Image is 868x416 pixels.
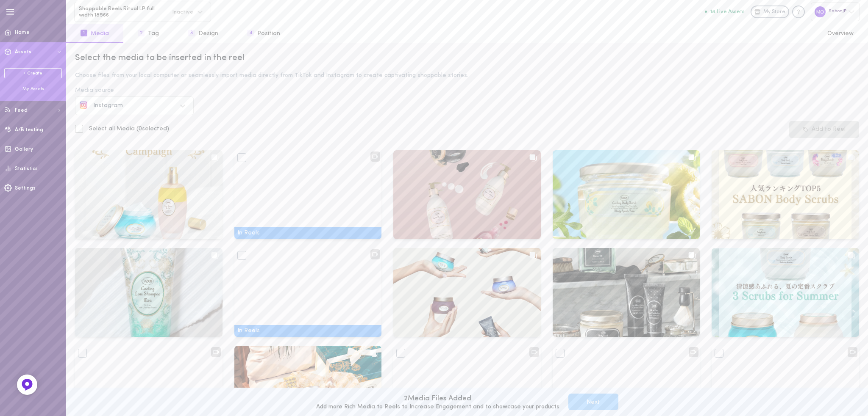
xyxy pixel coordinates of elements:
span: Shoppable Reels Ritual LP full width 18566 [79,6,167,19]
span: A/B testing [15,127,43,132]
a: + Create [4,68,62,78]
span: 4 [247,30,254,36]
span: Statistics [15,166,38,171]
button: 4Position [233,24,295,43]
img: Media null [712,150,859,239]
span: Inactive [167,9,193,14]
img: social [80,101,87,109]
a: My Store [751,6,789,18]
span: Select all Media ( 0 selected) [89,126,169,132]
img: Media null [553,248,700,337]
span: Settings [15,186,36,191]
div: My Assets [4,86,62,92]
span: Feed [15,108,28,113]
span: 2 [138,30,145,36]
span: Instagram [93,102,123,109]
div: SabonJP [811,3,860,21]
img: Media null [712,248,859,337]
span: 3 [188,30,195,36]
button: Add to Reel [789,121,859,138]
img: Media null [75,150,223,239]
button: Next [568,394,618,410]
div: Choose files from your local computer or seamlessly import media directly from TikTok and Instagr... [75,73,859,79]
a: 18 Live Assets [705,9,751,15]
div: Knowledge center [792,6,805,18]
button: 18 Live Assets [705,9,745,14]
img: Media null [393,150,541,239]
div: Select the media to be inserted in the reel [75,52,859,64]
img: Media null [393,248,541,337]
span: My Store [763,8,785,16]
button: 2Tag [123,24,173,43]
button: 1Media [66,24,123,43]
img: Media null [75,248,223,337]
img: Media null [553,150,700,239]
span: Assets [15,50,31,55]
span: Home [15,30,30,35]
img: Feedback Button [21,378,33,391]
span: Gallery [15,147,33,152]
button: 3Design [174,24,233,43]
div: 2 Media Files Added [316,394,559,404]
div: Add more Rich Media to Reels to Increase Engagement and to showcase your products [316,404,559,410]
div: Media source [75,88,859,94]
span: 1 [81,30,87,36]
button: Overview [813,24,868,43]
